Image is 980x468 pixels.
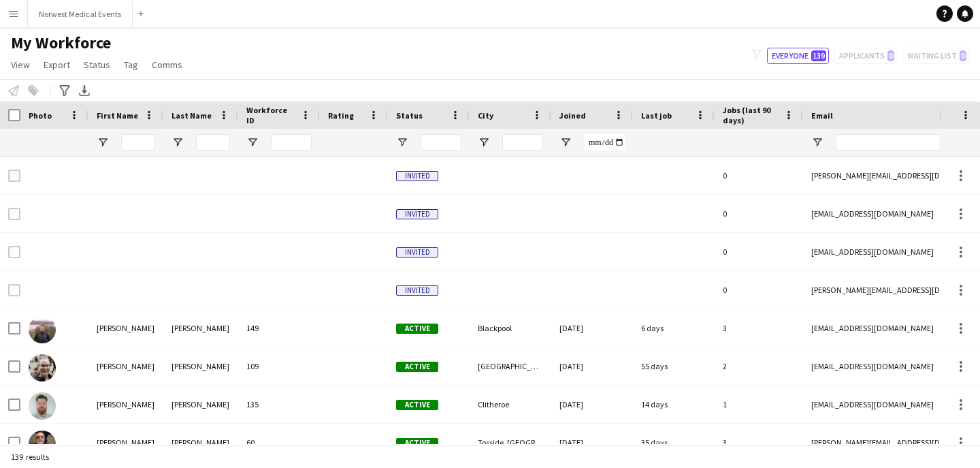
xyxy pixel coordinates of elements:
[163,347,238,385] div: [PERSON_NAME]
[396,438,438,448] span: Active
[152,59,182,71] span: Comms
[584,134,625,151] input: Joined Filter Input
[163,424,238,461] div: [PERSON_NAME]
[196,134,230,151] input: Last Name Filter Input
[118,56,144,74] a: Tag
[559,110,586,121] span: Joined
[470,309,551,347] div: Blackpool
[551,309,633,347] div: [DATE]
[715,195,803,232] div: 0
[811,136,823,149] button: Open Filter Menu
[723,105,779,125] span: Jobs (last 90 days)
[551,347,633,385] div: [DATE]
[238,386,320,423] div: 135
[470,347,551,385] div: [GEOGRAPHIC_DATA]
[715,271,803,309] div: 0
[396,362,438,372] span: Active
[559,136,572,149] button: Open Filter Menu
[11,59,30,71] span: View
[8,284,20,296] input: Row Selection is disabled for this row (unchecked)
[163,309,238,347] div: [PERSON_NAME]
[88,309,163,347] div: [PERSON_NAME]
[470,424,551,461] div: Tosside, [GEOGRAPHIC_DATA]
[28,1,133,27] button: Norwest Medical Events
[97,136,109,149] button: Open Filter Menu
[715,309,803,347] div: 3
[715,157,803,194] div: 0
[88,347,163,385] div: [PERSON_NAME]
[163,386,238,423] div: [PERSON_NAME]
[124,59,138,71] span: Tag
[44,59,70,71] span: Export
[478,136,490,149] button: Open Filter Menu
[633,386,715,423] div: 14 days
[5,56,35,74] a: View
[715,424,803,461] div: 3
[502,134,543,151] input: City Filter Input
[551,386,633,423] div: [DATE]
[396,247,438,258] span: Invited
[633,347,715,385] div: 55 days
[246,105,295,125] span: Workforce ID
[76,82,93,99] app-action-btn: Export XLSX
[641,110,672,121] span: Last job
[29,316,56,343] img: Adam Sharif
[78,56,116,74] a: Status
[238,347,320,385] div: 109
[811,50,826,61] span: 139
[146,56,188,74] a: Comms
[396,285,438,296] span: Invited
[715,233,803,270] div: 0
[421,134,461,151] input: Status Filter Input
[396,324,438,334] span: Active
[715,347,803,385] div: 2
[396,171,438,181] span: Invited
[8,170,20,182] input: Row Selection is disabled for this row (unchecked)
[29,110,52,121] span: Photo
[171,110,212,121] span: Last Name
[121,134,155,151] input: First Name Filter Input
[396,136,408,149] button: Open Filter Menu
[11,33,111,53] span: My Workforce
[8,246,20,258] input: Row Selection is disabled for this row (unchecked)
[396,110,423,121] span: Status
[271,134,312,151] input: Workforce ID Filter Input
[88,386,163,423] div: [PERSON_NAME]
[551,424,633,461] div: [DATE]
[246,136,259,149] button: Open Filter Menu
[238,424,320,461] div: 60
[328,110,354,121] span: Rating
[88,424,163,461] div: [PERSON_NAME]
[715,386,803,423] div: 1
[29,392,56,420] img: Alex Poulson
[478,110,493,121] span: City
[97,110,138,121] span: First Name
[38,56,76,74] a: Export
[470,386,551,423] div: Clitheroe
[238,309,320,347] div: 149
[8,208,20,220] input: Row Selection is disabled for this row (unchecked)
[811,110,833,121] span: Email
[29,431,56,458] img: Alexander Murphy
[396,400,438,410] span: Active
[171,136,184,149] button: Open Filter Menu
[56,82,73,99] app-action-btn: Advanced filters
[633,309,715,347] div: 6 days
[767,48,829,64] button: Everyone139
[633,424,715,461] div: 35 days
[396,209,438,219] span: Invited
[29,354,56,381] img: Aimee Johnson
[84,59,110,71] span: Status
